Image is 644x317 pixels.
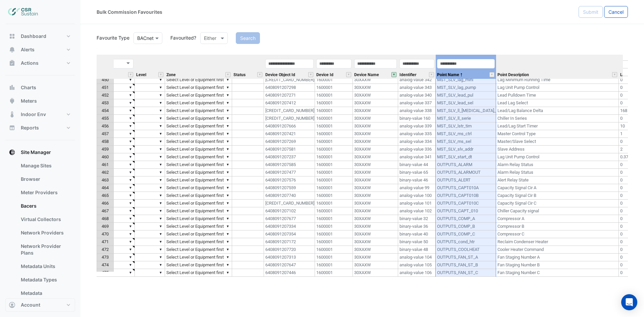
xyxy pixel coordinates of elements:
[496,76,619,84] td: Lag Minimum Running Time
[315,261,353,269] td: 1600001
[165,153,232,161] td: Select Level or Equipment first
[353,161,398,169] td: 30XAXW
[353,184,398,192] td: 30XAXW
[165,161,232,169] td: Select Level or Equipment first
[15,186,75,199] a: Meter Providers
[496,176,619,184] td: Alert Relay State
[436,215,496,223] td: OUTPUTS_COMP_A
[233,73,246,77] span: Status
[165,146,232,153] td: Select Level or Equipment first
[165,92,232,99] td: Select Level or Equipment first
[353,146,398,153] td: 30XAXW
[496,223,619,230] td: Compressor B
[165,238,232,246] td: Select Level or Equipment first
[5,94,75,108] button: Meters
[353,169,398,176] td: 30XAXW
[353,230,398,238] td: 30XAXW
[497,73,529,77] span: Point Description
[315,238,353,246] td: 1600001
[9,60,15,66] app-icon: Actions
[264,207,315,215] td: 6408091207102
[398,76,436,84] td: analog-value 342
[158,122,163,129] div: ▼
[5,298,75,312] button: Account
[9,111,15,118] app-icon: Indoor Env
[225,153,230,160] div: ▼
[166,73,176,77] span: Zone
[398,84,436,92] td: analog-value 343
[496,254,619,261] td: Fan Staging Number A
[436,153,496,161] td: MST_SLV_start_dt
[315,161,353,169] td: 1600001
[353,107,398,115] td: 30XAXW
[264,107,315,115] td: [CREDIT_CARD_NUMBER]
[15,172,75,186] a: Browser
[5,30,75,43] button: Dashboard
[436,184,496,192] td: OUTPUTS_CAPT010A
[165,122,232,130] td: Select Level or Equipment first
[496,238,619,246] td: Reclaim Condenser Heater
[225,122,230,129] div: ▼
[436,230,496,238] td: OUTPUTS_COMP_C
[264,92,315,99] td: 6408091207271
[353,207,398,215] td: 30XAXW
[496,138,619,146] td: Master/Slave Select
[436,207,496,215] td: OUTPUTS_CAPT_010
[264,246,315,254] td: 6408091207720
[496,269,619,277] td: Fan Staging Number C
[316,73,333,77] span: Device Id
[225,115,230,122] div: ▼
[5,56,75,70] button: Actions
[496,230,619,238] td: Compressor C
[315,99,353,107] td: 1600001
[21,98,37,104] span: Meters
[225,99,230,106] div: ▼
[398,107,436,115] td: analog-value 338
[436,169,496,176] td: OUTPUTS_ALARMOUT
[353,153,398,161] td: 30XAXW
[353,254,398,261] td: 30XAXW
[5,108,75,121] button: Indoor Env
[496,207,619,215] td: Chiller Capacity signal
[264,269,315,277] td: 6408091207446
[353,130,398,138] td: 30XAXW
[225,84,230,91] div: ▼
[436,84,496,92] td: MST_SLV_lag_pump
[398,254,436,261] td: analog-value 104
[158,146,163,153] div: ▼
[165,115,232,122] td: Select Level or Equipment first
[398,246,436,254] td: binary-value 48
[264,184,315,192] td: 6408091207559
[436,107,496,115] td: MST_SLV_ll_[MEDICAL_DATA]_d
[353,138,398,146] td: 30XAXW
[15,260,75,273] a: Metadata Units
[398,122,436,130] td: analog-value 339
[165,130,232,138] td: Select Level or Equipment first
[315,115,353,122] td: 1600001
[165,84,232,92] td: Select Level or Equipment first
[15,273,75,286] a: Metadata Types
[264,76,315,84] td: [CREDIT_CARD_NUMBER]
[264,215,315,223] td: 6408091207677
[165,76,232,84] td: Select Level or Equipment first
[353,92,398,99] td: 30XAXW
[128,122,133,129] div: ▼
[9,46,15,53] app-icon: Alerts
[264,230,315,238] td: 6408091207354
[436,200,496,207] td: OUTPUTS_CAPT010C
[264,99,315,107] td: 6408091207412
[165,176,232,184] td: Select Level or Equipment first
[128,99,133,106] div: ▼
[353,176,398,184] td: 30XAXW
[398,130,436,138] td: analog-value 335
[496,107,619,115] td: Lead/Lag Balance Delta
[264,261,315,269] td: 6408091207647
[398,92,436,99] td: analog-value 340
[496,92,619,99] td: Lead Pulldown Time
[165,99,232,107] td: Select Level or Equipment first
[315,107,353,115] td: 1600001
[315,246,353,254] td: 1600001
[436,115,496,122] td: MST_SLV_ll_serie
[398,200,436,207] td: analog-value 101
[15,240,75,260] a: Network Provider Plans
